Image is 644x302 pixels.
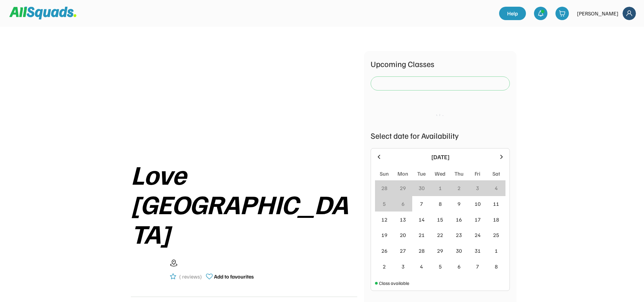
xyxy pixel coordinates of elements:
div: 13 [400,216,406,224]
div: 20 [400,231,406,239]
div: Sun [380,170,389,178]
div: [PERSON_NAME] [577,9,619,17]
div: 29 [437,247,443,255]
div: Class available [379,280,409,287]
div: 23 [456,231,462,239]
div: Upcoming Classes [371,58,510,70]
div: 18 [493,216,499,224]
div: 5 [383,200,386,208]
div: 31 [475,247,481,255]
div: Thu [454,170,464,178]
div: 11 [493,200,499,208]
div: 28 [419,247,425,255]
div: 2 [458,184,461,192]
div: Sat [492,170,500,178]
div: 28 [381,184,387,192]
div: Tue [417,170,426,178]
img: Frame%2018.svg [623,7,636,20]
div: 5 [439,262,442,270]
div: 29 [400,184,406,192]
div: 10 [475,200,481,208]
div: 12 [381,216,387,224]
div: 15 [437,216,443,224]
div: 16 [456,216,462,224]
div: 24 [475,231,481,239]
div: 1 [495,247,498,255]
div: Fri [475,170,480,178]
div: [DATE] [386,153,494,162]
div: 21 [419,231,425,239]
div: 27 [400,247,406,255]
div: 8 [495,262,498,270]
div: 8 [439,200,442,208]
div: 3 [476,184,479,192]
div: 30 [456,247,462,255]
div: Wed [435,170,445,178]
div: Love [GEOGRAPHIC_DATA] [131,159,357,248]
img: Squad%20Logo.svg [9,7,76,19]
div: 4 [420,262,423,270]
div: 4 [495,184,498,192]
div: 7 [420,200,423,208]
img: bell-03%20%281%29.svg [537,10,544,17]
div: 6 [401,200,405,208]
div: Add to favourites [214,273,254,281]
div: Mon [397,170,408,178]
img: yH5BAEAAAAALAAAAAABAAEAAAIBRAA7 [131,253,164,287]
div: Select date for Availability [371,129,510,141]
a: Help [499,7,526,20]
div: 7 [476,262,479,270]
div: 14 [419,216,425,224]
div: 22 [437,231,443,239]
div: 9 [458,200,461,208]
div: 30 [419,184,425,192]
div: 26 [381,247,387,255]
div: 19 [381,231,387,239]
div: 6 [458,262,461,270]
div: 17 [475,216,481,224]
div: 1 [439,184,442,192]
img: yH5BAEAAAAALAAAAAABAAEAAAIBRAA7 [152,51,336,151]
div: 3 [401,262,405,270]
div: 25 [493,231,499,239]
img: shopping-cart-01%20%281%29.svg [559,10,566,17]
div: 2 [383,262,386,270]
div: ( reviews) [179,273,202,281]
